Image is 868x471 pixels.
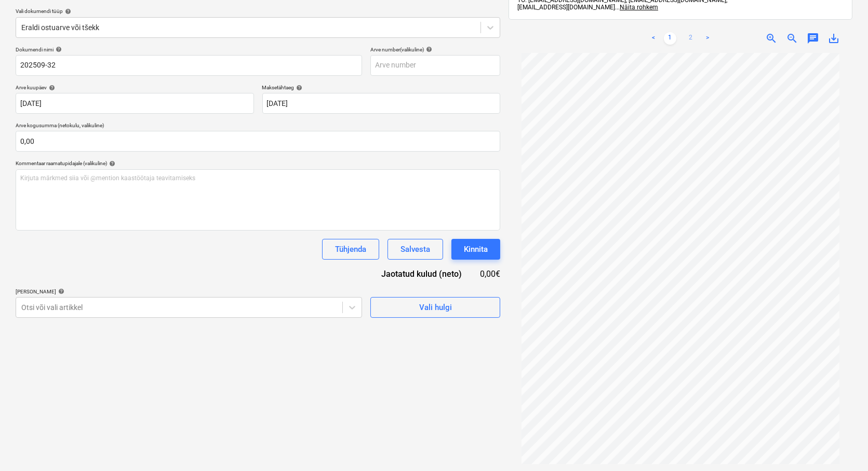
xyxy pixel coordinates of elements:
p: Arve kogusumma (netokulu, valikuline) [16,122,500,131]
div: Tühjenda [335,243,366,256]
button: Vali hulgi [370,297,500,318]
a: Page 1 is your current page [664,32,676,45]
span: help [107,160,115,167]
span: zoom_in [765,32,778,45]
div: Kommentaar raamatupidajale (valikuline) [16,160,500,167]
input: Arve kogusumma (netokulu, valikuline) [16,131,500,152]
a: Next page [701,32,714,45]
div: Arve kuupäev [16,84,254,91]
div: 0,00€ [478,268,500,280]
span: Näita rohkem [620,4,658,11]
span: help [424,46,432,52]
input: Arve number [370,55,500,76]
div: Maksetähtaeg [262,84,501,91]
span: ... [615,4,658,11]
input: Arve kuupäeva pole määratud. [16,93,254,114]
div: Arve number (valikuline) [370,46,500,53]
span: [EMAIL_ADDRESS][DOMAIN_NAME] [517,4,615,11]
div: Dokumendi nimi [16,46,362,53]
input: Tähtaega pole määratud [262,93,501,114]
button: Kinnita [451,239,500,260]
span: chat [807,32,819,45]
span: help [56,288,64,294]
div: Jaotatud kulud (neto) [365,268,478,280]
span: help [47,85,55,91]
span: help [295,85,303,91]
span: save_alt [827,32,840,45]
a: Page 2 [685,32,697,45]
iframe: Chat Widget [816,421,868,471]
div: [PERSON_NAME] [16,288,362,295]
div: Vali hulgi [419,301,452,314]
div: Salvesta [400,243,430,256]
span: help [63,8,71,15]
span: help [54,46,62,52]
div: Kinnita [464,243,488,256]
input: Dokumendi nimi [16,55,362,76]
button: Tühjenda [322,239,379,260]
span: zoom_out [786,32,798,45]
a: Previous page [647,32,660,45]
div: Vali dokumendi tüüp [16,8,500,15]
button: Salvesta [388,239,443,260]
